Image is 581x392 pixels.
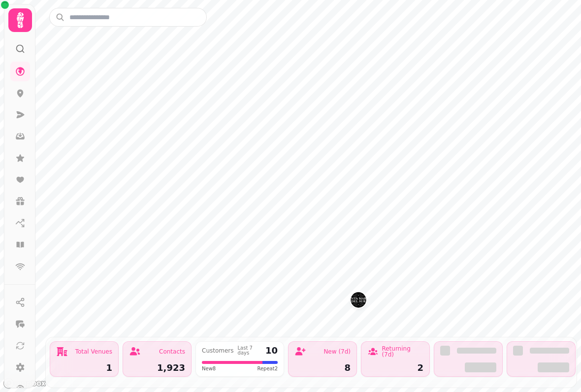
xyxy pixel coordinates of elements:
div: Returning (7d) [382,346,423,358]
div: 10 [265,346,278,355]
div: New (7d) [323,349,351,355]
div: 1,923 [129,363,185,372]
button: Santa Maria del Sur [351,292,366,308]
div: 8 [294,363,351,372]
div: Last 7 days [238,346,261,356]
div: Customers [202,348,234,354]
a: Mapbox logo [3,378,46,389]
span: New 8 [202,365,216,372]
div: Total Venues [75,349,112,355]
div: Map marker [351,292,366,311]
div: 1 [56,363,112,372]
span: Repeat 2 [257,365,278,372]
div: 2 [367,363,423,372]
div: Contacts [159,349,185,355]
